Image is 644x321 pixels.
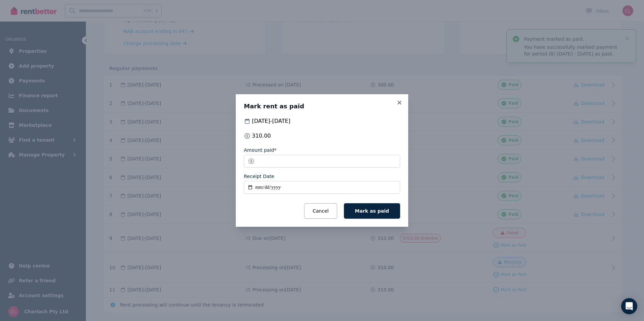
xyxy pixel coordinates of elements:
[252,132,271,140] span: 310.00
[355,208,389,214] span: Mark as paid
[621,298,637,314] div: Open Intercom Messenger
[244,102,400,110] h3: Mark rent as paid
[252,117,290,125] span: [DATE] - [DATE]
[244,147,277,153] label: Amount paid*
[244,173,274,180] label: Receipt Date
[344,203,400,219] button: Mark as paid
[304,203,337,219] button: Cancel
